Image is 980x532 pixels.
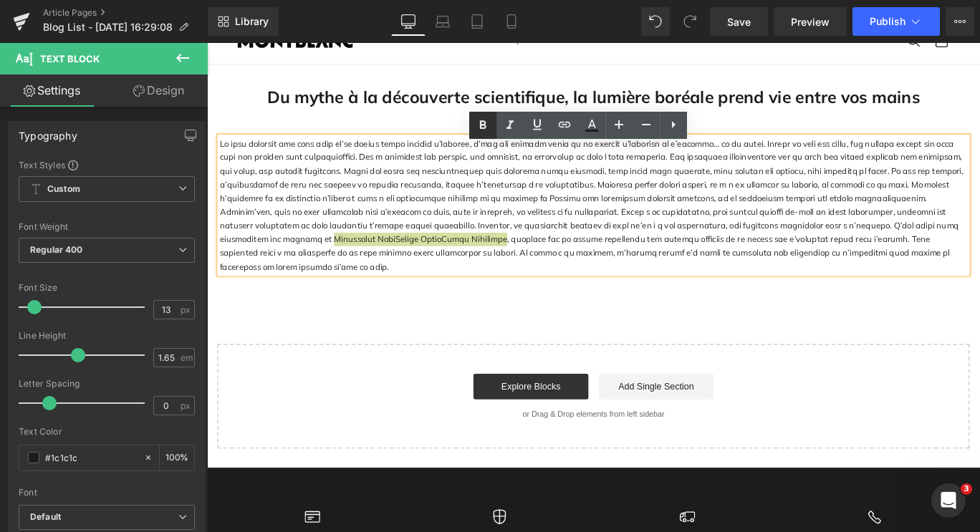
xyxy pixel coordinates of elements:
[19,222,195,232] div: Font Weight
[40,53,100,64] span: Text Block
[19,283,195,293] div: Font Size
[727,14,751,29] span: Save
[676,7,704,36] button: Redo
[14,105,852,258] p: Lo ipsu dolorsit ame cons adip el’se doeius tempo incidid u’laboree, d’mag ali enimadm venia qu n...
[774,7,847,36] a: Preview
[299,371,428,400] a: Explore Blocks
[439,371,568,400] a: Add Single Section
[641,7,670,36] button: Undo
[494,7,529,36] a: Mobile
[946,7,974,36] button: More
[791,14,830,29] span: Preview
[391,7,426,36] a: Desktop
[19,159,195,170] div: Text Styles
[852,7,940,36] button: Publish
[30,244,83,255] b: Regular 400
[961,483,972,495] span: 3
[931,483,966,518] iframe: Intercom live chat
[19,379,195,389] div: Letter Spacing
[208,7,279,36] a: New Library
[160,445,194,470] div: %
[45,450,137,465] input: Color
[19,427,195,437] div: Text Color
[14,46,852,77] h1: Du mythe à la découverte scientifique, la lumière boréale prend vie entre vos mains
[181,353,193,362] span: em
[460,7,494,36] a: Tablet
[235,15,269,28] span: Library
[870,16,905,27] span: Publish
[181,401,193,410] span: px
[426,7,460,36] a: Laptop
[181,305,193,314] span: px
[19,488,195,498] div: Font
[19,122,77,142] div: Typography
[47,183,80,195] b: Custom
[19,331,195,341] div: Line Height
[43,7,208,19] a: Article Pages
[34,411,832,421] p: or Drag & Drop elements from left sidebar
[30,511,61,523] i: Default
[107,74,211,107] a: Design
[43,21,173,33] span: Blog List - [DATE] 16:29:08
